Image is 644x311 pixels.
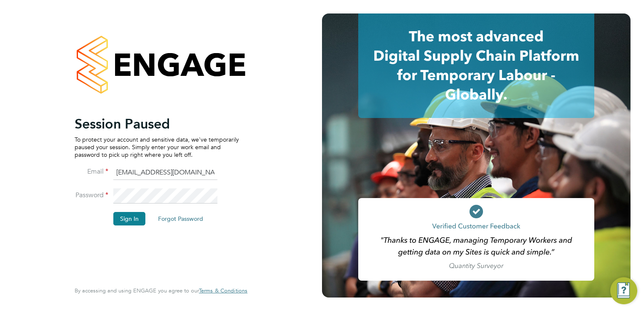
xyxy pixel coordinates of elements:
button: Forgot Password [151,212,210,225]
h2: Session Paused [75,115,239,132]
p: To protect your account and sensitive data, we've temporarily paused your session. Simply enter y... [75,136,239,159]
input: Enter your work email... [113,165,217,180]
span: Terms & Conditions [199,287,247,294]
label: Password [75,191,108,200]
label: Email [75,167,108,176]
a: Terms & Conditions [199,287,247,294]
span: By accessing and using ENGAGE you agree to our [75,287,247,294]
button: Engage Resource Center [610,277,637,304]
button: Sign In [113,212,145,225]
